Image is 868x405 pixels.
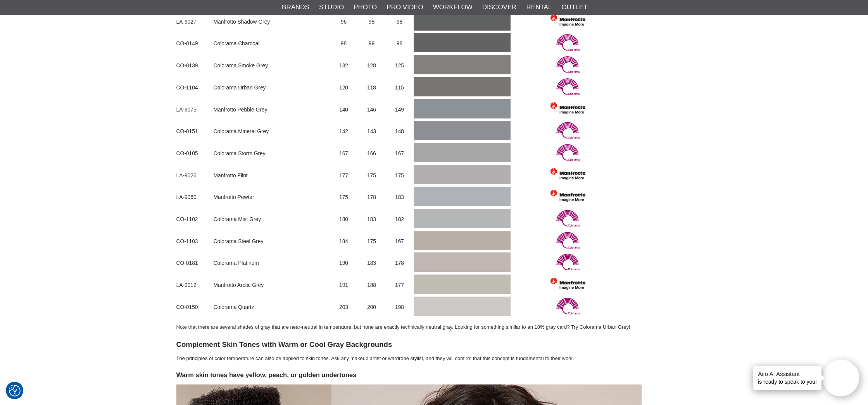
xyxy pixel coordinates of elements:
[9,384,21,398] button: Consent Preferences
[549,143,587,162] img: Colorama
[358,121,386,143] td: 143
[549,33,587,52] img: Colorama
[214,121,330,143] td: Colorama Mineral Grey
[386,143,414,165] td: 167
[176,77,214,99] td: CO-1104
[549,99,587,118] img: Manfrotto
[549,297,587,316] img: Colorama
[753,366,821,390] div: is ready to speak to you!
[330,297,358,319] td: 203
[214,209,330,231] td: Colorama Mist Grey
[358,33,386,55] td: 99
[9,385,21,396] img: Revisit consent button
[214,297,330,319] td: Colorama Quartz
[330,55,358,77] td: 132
[386,209,414,231] td: 182
[386,252,414,275] td: 178
[176,209,214,231] td: CO-1102
[354,2,377,12] a: Photo
[214,231,330,253] td: Colorama Steel Grey
[282,2,309,12] a: Brands
[414,33,511,52] img: Charcoal
[482,2,517,12] a: Discover
[414,275,511,294] img: Arctic Grey
[549,55,587,74] img: Colorama
[176,355,642,363] p: The principles of color temperature can also be applied to skin tones. Ask any makeup artist or w...
[176,340,642,350] h3: Complement Skin Tones with Warm or Cool Gray Backgrounds
[386,275,414,297] td: 177
[386,121,414,143] td: 148
[414,11,511,31] img: Manfrotto Shadow Grey
[549,252,587,272] img: Colorama
[358,252,386,275] td: 183
[387,2,423,12] a: Pro Video
[214,55,330,77] td: Colorama Smoke Grey
[414,165,511,184] img: Flint
[176,187,214,209] td: LA-9060
[358,143,386,165] td: 166
[549,209,587,228] img: Colorama
[386,297,414,319] td: 198
[386,231,414,253] td: 167
[414,121,511,140] img: Mineral Grey
[330,187,358,209] td: 175
[214,77,330,99] td: Colorama Urban Grey
[176,252,214,275] td: CO-0181
[386,99,414,121] td: 149
[176,371,642,379] h4: Warm skin tones have yellow, peach, or golden undertones
[358,209,386,231] td: 183
[414,143,511,162] img: Storm Grey
[330,275,358,297] td: 191
[176,55,214,77] td: CO-0139
[549,165,587,184] img: Manfrotto
[330,121,358,143] td: 142
[176,121,214,143] td: CO-0151
[330,33,358,55] td: 98
[414,297,511,316] img: Quartz
[176,231,214,253] td: CO-1103
[386,187,414,209] td: 183
[549,231,587,250] img: Colorama
[214,252,330,275] td: Colorama Platinum
[319,2,344,12] a: Studio
[358,165,386,187] td: 175
[386,165,414,187] td: 175
[330,99,358,121] td: 140
[358,275,386,297] td: 188
[358,297,386,319] td: 200
[414,209,511,228] img: Mist Grey
[549,77,587,96] img: Colorama
[414,77,511,96] img: Urban Grey
[330,252,358,275] td: 190
[176,165,214,187] td: LA-9026
[330,77,358,99] td: 120
[414,99,511,118] img: Pebble Grey
[330,231,358,253] td: 184
[549,187,587,206] img: Manfrotto
[214,165,330,187] td: Manfrotto Flint
[214,33,330,55] td: Colorama Charcoal
[358,99,386,121] td: 146
[561,2,587,12] a: Outlet
[414,231,511,250] img: Steel Grey
[214,99,330,121] td: Manfrotto Pebble Grey
[176,33,214,55] td: CO-0149
[414,187,511,206] img: Pewter
[214,187,330,209] td: Manfrotto Pewter
[386,11,414,33] td: 98
[214,11,330,33] td: Manfrotto Shadow Grey
[176,99,214,121] td: LA-9075
[330,11,358,33] td: 96
[176,275,214,297] td: LA-9012
[176,143,214,165] td: CO-0105
[433,2,473,12] a: Workflow
[330,209,358,231] td: 180
[386,77,414,99] td: 115
[176,11,214,33] td: LA-9027
[358,231,386,253] td: 175
[358,11,386,33] td: 98
[526,2,552,12] a: Rental
[414,252,511,272] img: Platinum
[214,275,330,297] td: Manfrotto Arctic Grey
[549,275,587,294] img: Manfrotto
